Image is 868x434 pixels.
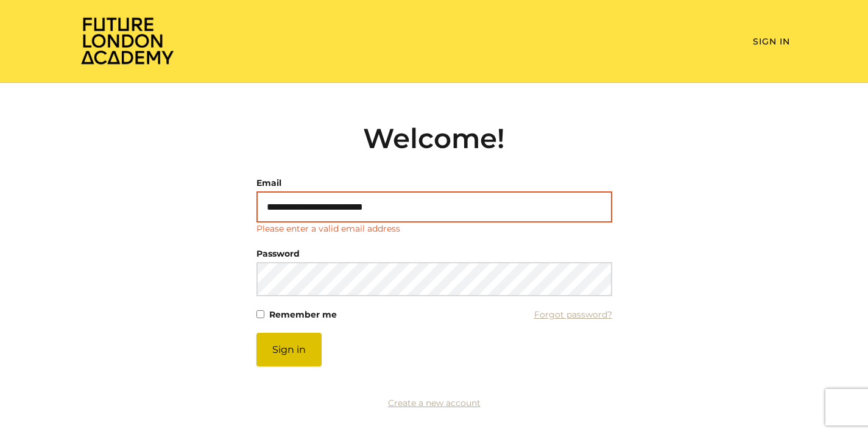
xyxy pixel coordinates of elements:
[269,306,337,323] label: Remember me
[256,122,612,155] h2: Welcome!
[256,333,322,366] button: Sign in
[753,36,790,47] a: Sign In
[388,397,481,408] a: Create a new account
[256,245,300,262] label: Password
[256,222,400,235] p: Please enter a valid email address
[79,16,176,65] img: Home Page
[256,174,281,191] label: Email
[534,306,612,323] a: Forgot password?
